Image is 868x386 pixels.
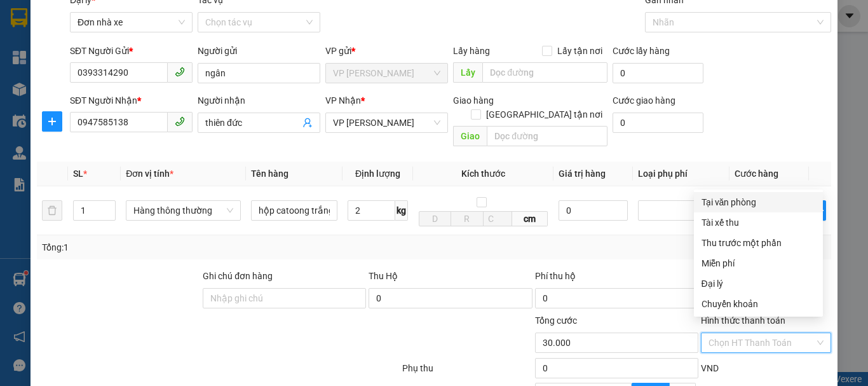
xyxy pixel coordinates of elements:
span: Website [136,67,166,77]
strong: CÔNG TY TNHH VĨNH QUANG [106,22,279,35]
input: Ghi chú đơn hàng [203,288,366,308]
span: phone [175,67,185,77]
strong: PHIẾU GỬI HÀNG [141,38,244,51]
div: Tại văn phòng [702,195,815,209]
input: 0 [559,200,628,221]
div: VP gửi [325,44,448,58]
span: Thu Hộ [369,271,398,281]
input: Dọc đường [482,62,607,83]
div: SĐT Người Gửi [70,44,193,58]
span: phone [175,116,185,127]
span: Tổng cước [535,315,577,326]
span: VND [701,363,719,373]
label: Hình thức thanh toán [701,315,785,326]
span: kg [395,200,408,221]
span: cm [512,211,548,226]
div: Người gửi [198,44,320,58]
div: Phí thu hộ [535,269,698,288]
strong: : [DOMAIN_NAME] [136,65,248,78]
input: Dọc đường [487,126,607,146]
input: C [483,211,512,226]
img: logo [16,20,76,79]
span: user-add [302,118,313,128]
div: Thu trước một phần [702,236,815,250]
span: Tên hàng [251,169,288,179]
span: VP Linh Đàm [333,64,440,83]
span: Giao [453,126,487,146]
span: [GEOGRAPHIC_DATA] tận nơi [481,107,607,121]
span: SL [73,169,83,179]
span: plus [43,116,62,127]
span: Lấy hàng [453,46,490,56]
span: Lấy [453,62,482,83]
span: Đơn nhà xe [78,13,185,32]
span: Giao hàng [453,95,494,106]
span: Giá trị hàng [559,169,606,179]
div: Chuyển khoản [702,297,815,311]
span: Lấy tận nơi [552,44,607,58]
th: Loại phụ phí [633,162,729,186]
div: Tài xế thu [702,216,815,230]
div: SĐT Người Nhận [70,93,193,107]
span: Đơn vị tính [126,169,173,179]
input: Cước lấy hàng [613,63,703,83]
button: plus [42,111,62,132]
span: Cước hàng [735,169,778,179]
label: Cước lấy hàng [613,46,670,56]
input: D [419,211,451,226]
span: Hàng thông thường [133,201,233,220]
div: Phụ thu [401,361,534,383]
span: Kích thước [461,169,505,179]
label: Cước giao hàng [613,95,675,106]
span: VP LÊ HỒNG PHONG [333,113,440,132]
span: Định lượng [355,169,400,179]
input: R [451,211,483,226]
strong: Hotline : 0889 23 23 23 [151,53,234,63]
input: Cước giao hàng [613,113,703,133]
label: Ghi chú đơn hàng [203,271,273,281]
span: VP Nhận [325,95,361,106]
input: VD: Bàn, Ghế [251,200,337,221]
div: Đại lý [702,277,815,291]
button: delete [42,200,62,221]
div: Miễn phí [702,256,815,270]
div: Tổng: 1 [42,240,336,254]
div: Người nhận [198,93,320,107]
